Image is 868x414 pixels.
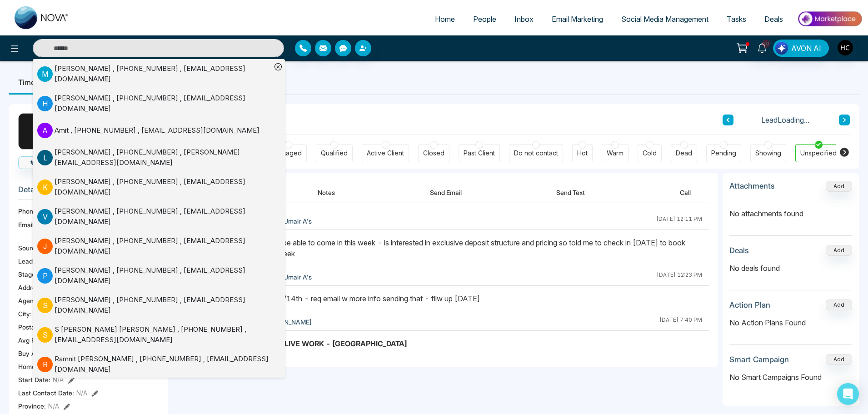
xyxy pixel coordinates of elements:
div: [PERSON_NAME] , [PHONE_NUMBER] , [EMAIL_ADDRESS][DOMAIN_NAME] [55,265,271,286]
h3: Deals [729,246,749,255]
div: Ramnit [PERSON_NAME] , [PHONE_NUMBER] , [EMAIL_ADDRESS][DOMAIN_NAME] [55,354,271,374]
p: V [37,209,53,224]
img: Lead Flow [775,42,788,55]
span: Agent: [18,296,38,305]
span: Inbox [514,15,534,24]
p: K [37,180,53,195]
div: Unspecified [800,149,837,158]
div: Showing [755,149,781,158]
span: AVON AI [791,43,821,54]
img: User Avatar [838,40,853,55]
div: U [18,113,55,150]
h3: Details [18,185,159,199]
span: People [473,15,496,24]
span: Deals [764,15,783,24]
span: [PERSON_NAME] [261,317,312,327]
span: Home Type : [18,362,54,371]
a: 10+ [751,40,773,55]
div: Amit , [PHONE_NUMBER] , [EMAIL_ADDRESS][DOMAIN_NAME] [55,125,259,136]
p: No deals found [729,263,852,274]
div: Open Intercom Messenger [837,383,859,405]
li: Timeline [9,70,56,95]
p: S [37,298,53,313]
a: Home [426,10,464,28]
span: N/A [53,375,64,384]
div: Do not contact [514,149,558,158]
button: Call [18,156,62,169]
img: Market-place.gif [797,9,863,29]
div: [PERSON_NAME] , [PHONE_NUMBER] , [PERSON_NAME][EMAIL_ADDRESS][DOMAIN_NAME] [55,147,271,168]
span: Address: [18,283,57,292]
p: No Action Plans Found [729,317,852,328]
div: [DATE] 12:23 PM [657,271,702,283]
img: Nova CRM Logo [15,6,69,29]
span: Umair A's [284,216,312,226]
a: Social Media Management [612,10,718,28]
div: [DATE] 12:11 PM [656,215,702,227]
div: S [PERSON_NAME] [PERSON_NAME] , [PHONE_NUMBER] , [EMAIL_ADDRESS][DOMAIN_NAME] [55,324,271,345]
a: Inbox [505,10,543,28]
p: H [37,96,53,111]
p: R [37,357,53,372]
span: Lead Loading... [761,115,809,125]
h3: Action Plan [729,300,770,309]
div: [DATE] 7:40 PM [659,316,702,328]
span: N/A [76,388,87,398]
span: Social Media Management [621,15,708,24]
span: Email: [18,220,35,229]
button: Add [826,354,852,365]
div: Active Client [367,149,404,158]
span: Province : [18,401,46,411]
a: Email Marketing [543,10,612,28]
p: P [37,268,53,284]
div: [PERSON_NAME] , [PHONE_NUMBER] , [EMAIL_ADDRESS][DOMAIN_NAME] [55,295,271,315]
p: No Smart Campaigns Found [729,372,852,383]
div: [PERSON_NAME] , [PHONE_NUMBER] , [EMAIL_ADDRESS][DOMAIN_NAME] [55,64,271,84]
div: [PERSON_NAME] , [PHONE_NUMBER] , [EMAIL_ADDRESS][DOMAIN_NAME] [55,206,271,227]
div: [PERSON_NAME] , [PHONE_NUMBER] , [EMAIL_ADDRESS][DOMAIN_NAME] [55,236,271,256]
span: Avg Property Price : [18,335,75,345]
div: Past Client [464,149,495,158]
span: Lead Type: [18,256,51,266]
span: N/A [48,401,59,411]
p: L [37,150,53,165]
p: J [37,239,53,254]
span: Postal Code : [18,322,55,332]
span: Last Contact Date : [18,388,74,398]
button: Notes [299,182,353,203]
button: Send Text [538,182,603,203]
div: Warm [607,149,624,158]
span: City : [18,309,32,319]
div: Hot [577,149,588,158]
p: A [37,123,53,138]
span: Email Marketing [552,15,603,24]
p: No attachments found [729,201,852,219]
span: 10+ [762,40,770,48]
button: Add [826,299,852,310]
button: Add [826,245,852,256]
div: Engaged [274,149,302,158]
span: Buy Area : [18,349,47,358]
p: S [37,327,53,343]
span: Start Date : [18,375,50,384]
span: Tasks [727,15,746,24]
a: Deals [755,10,792,28]
button: AVON AI [773,40,829,57]
button: Call [662,182,709,203]
div: Pending [711,149,736,158]
button: Send Email [412,182,480,203]
span: Source: [18,243,41,253]
div: [PERSON_NAME] , [PHONE_NUMBER] , [EMAIL_ADDRESS][DOMAIN_NAME] [55,177,271,197]
a: People [464,10,505,28]
button: Add [826,181,852,192]
h3: Smart Campaign [729,355,789,364]
a: Tasks [718,10,755,28]
h3: Attachments [729,181,775,190]
span: Add [826,182,852,190]
span: Umair A's [284,272,312,282]
span: Home [435,15,455,24]
div: Cold [643,149,657,158]
div: Dead [676,149,692,158]
div: Closed [423,149,444,158]
div: [PERSON_NAME] , [PHONE_NUMBER] , [EMAIL_ADDRESS][DOMAIN_NAME] [55,93,271,114]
